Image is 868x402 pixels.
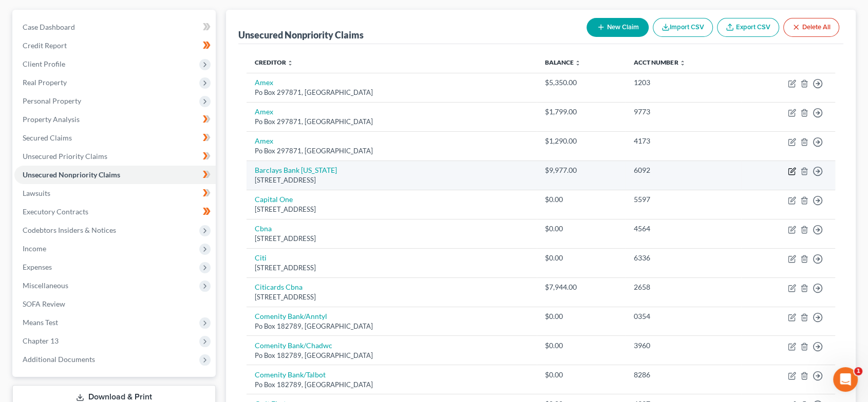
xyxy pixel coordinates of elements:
span: Miscellaneous [23,281,68,290]
a: Secured Claims [14,129,216,147]
div: Po Box 297871, [GEOGRAPHIC_DATA] [255,117,529,127]
div: 3960 [634,340,732,351]
a: Comenity Bank/Anntyl [255,312,327,320]
div: $0.00 [545,370,617,380]
a: Amex [255,107,273,116]
div: 0354 [634,311,732,321]
div: [STREET_ADDRESS] [255,205,529,214]
span: Lawsuits [23,189,50,197]
span: Unsecured Nonpriority Claims [23,170,120,179]
span: Unsecured Priority Claims [23,152,107,160]
a: Comenity Bank/Chadwc [255,341,332,350]
div: $0.00 [545,194,617,205]
iframe: Intercom live chat [833,367,858,392]
span: Income [23,244,46,253]
div: 1203 [634,77,732,88]
div: $5,350.00 [545,77,617,88]
div: 5597 [634,194,732,205]
div: 2658 [634,282,732,292]
a: Comenity Bank/Talbot [255,370,326,379]
div: Po Box 182789, [GEOGRAPHIC_DATA] [255,321,529,331]
a: Amex [255,78,273,87]
span: Chapter 13 [23,336,59,345]
span: 1 [854,367,862,375]
span: Property Analysis [23,115,80,124]
div: $0.00 [545,340,617,351]
div: 6092 [634,165,732,175]
a: Creditor unfold_more [255,58,293,66]
span: Additional Documents [23,355,95,364]
div: Po Box 182789, [GEOGRAPHIC_DATA] [255,380,529,390]
a: Balance unfold_more [545,58,581,66]
div: 9773 [634,107,732,117]
div: Unsecured Nonpriority Claims [238,29,364,41]
a: Credit Report [14,36,216,55]
span: Credit Report [23,41,67,50]
div: [STREET_ADDRESS] [255,263,529,273]
a: SOFA Review [14,295,216,313]
i: unfold_more [679,60,685,66]
div: [STREET_ADDRESS] [255,175,529,185]
span: Case Dashboard [23,23,75,31]
button: Import CSV [653,18,713,37]
div: [STREET_ADDRESS] [255,292,529,302]
span: Codebtors Insiders & Notices [23,226,116,234]
div: Po Box 297871, [GEOGRAPHIC_DATA] [255,88,529,97]
a: Executory Contracts [14,203,216,221]
span: Executory Contracts [23,207,88,216]
a: Capital One [255,195,293,204]
a: Lawsuits [14,184,216,203]
a: Citi [255,253,267,262]
div: $0.00 [545,253,617,263]
button: Delete All [783,18,839,37]
a: Export CSV [717,18,779,37]
div: Po Box 182789, [GEOGRAPHIC_DATA] [255,351,529,360]
a: Barclays Bank [US_STATE] [255,166,337,174]
div: $0.00 [545,311,617,321]
a: Amex [255,136,273,145]
div: Po Box 297871, [GEOGRAPHIC_DATA] [255,146,529,156]
div: 8286 [634,370,732,380]
span: Personal Property [23,96,81,105]
div: $1,799.00 [545,107,617,117]
button: New Claim [587,18,649,37]
a: Unsecured Nonpriority Claims [14,166,216,184]
span: Secured Claims [23,133,72,142]
div: $9,977.00 [545,165,617,175]
span: Real Property [23,78,67,87]
div: 4564 [634,224,732,234]
div: [STREET_ADDRESS] [255,234,529,244]
span: Expenses [23,263,52,271]
div: $0.00 [545,224,617,234]
span: Client Profile [23,59,65,68]
span: SOFA Review [23,299,65,308]
a: Citicards Cbna [255,283,303,291]
div: 4173 [634,136,732,146]
span: Means Test [23,318,58,327]
a: Property Analysis [14,110,216,129]
div: 6336 [634,253,732,263]
div: $1,290.00 [545,136,617,146]
i: unfold_more [287,60,293,66]
i: unfold_more [575,60,581,66]
a: Acct Number unfold_more [634,58,685,66]
a: Cbna [255,224,272,233]
a: Case Dashboard [14,18,216,36]
div: $7,944.00 [545,282,617,292]
a: Unsecured Priority Claims [14,147,216,166]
